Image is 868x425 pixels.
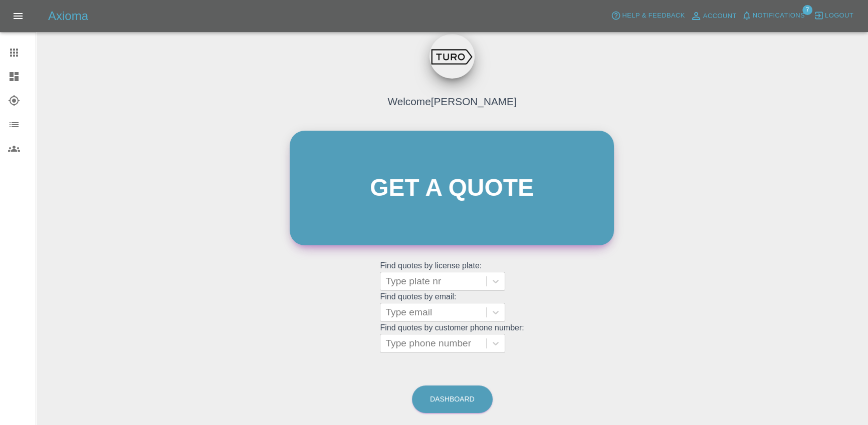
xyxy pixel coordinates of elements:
[380,323,524,353] grid: Find quotes by customer phone number:
[380,292,524,322] grid: Find quotes by email:
[622,10,685,22] span: Help & Feedback
[387,94,516,109] h4: Welcome [PERSON_NAME]
[48,8,88,24] h5: Axioma
[380,261,524,291] grid: Find quotes by license plate:
[811,8,856,24] button: Logout
[703,11,737,22] span: Account
[753,10,805,22] span: Notifications
[608,8,687,24] button: Help & Feedback
[429,34,475,79] img: ...
[6,4,30,28] button: Open drawer
[290,131,614,245] a: Get a quote
[412,385,493,413] a: Dashboard
[802,5,812,15] span: 7
[825,10,853,22] span: Logout
[688,8,739,24] a: Account
[739,8,807,24] button: Notifications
